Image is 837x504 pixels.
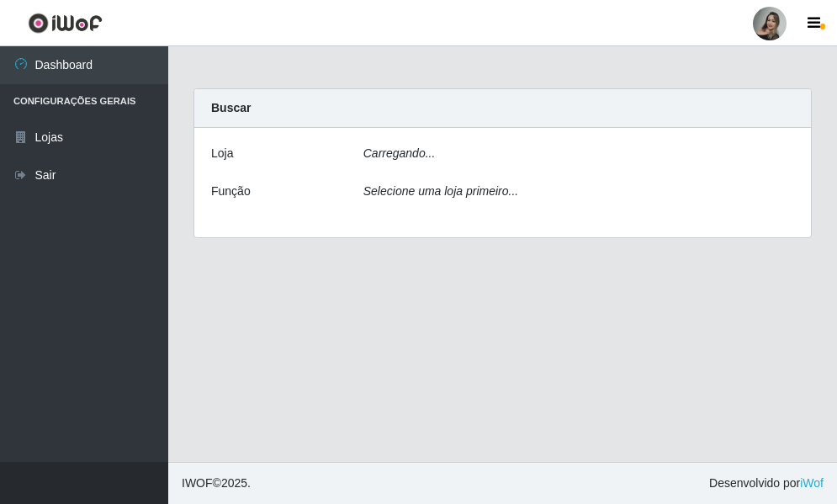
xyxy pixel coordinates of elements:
[800,476,824,490] a: iWof
[182,476,213,490] span: IWOF
[28,13,103,34] img: CoreUI Logo
[211,183,251,200] label: Função
[211,101,251,114] strong: Buscar
[363,146,436,160] i: Carregando...
[211,145,233,162] label: Loja
[182,475,251,492] span: © 2025 .
[363,184,518,198] i: Selecione uma loja primeiro...
[709,475,824,492] span: Desenvolvido por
